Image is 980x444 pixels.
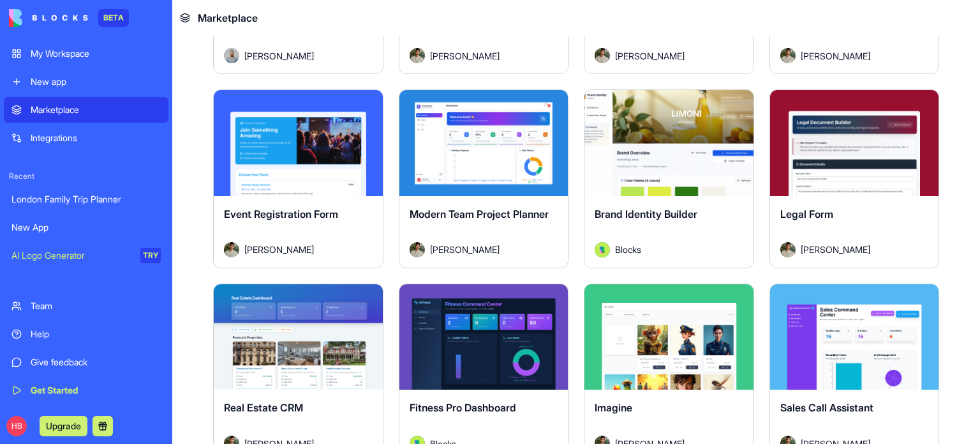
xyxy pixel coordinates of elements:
[584,89,754,268] a: Brand Identity BuilderAvatarBlocks
[595,401,632,414] span: Imagine
[801,49,870,63] span: [PERSON_NAME]
[4,243,168,268] a: AI Logo GeneratorTRY
[198,10,258,26] span: Marketplace
[4,321,168,347] a: Help
[40,416,87,436] button: Upgrade
[31,75,161,88] div: New app
[595,242,610,257] img: Avatar
[780,401,873,414] span: Sales Call Assistant
[31,103,161,116] div: Marketplace
[31,300,161,312] div: Team
[213,89,383,268] a: Event Registration FormAvatar[PERSON_NAME]
[4,41,168,66] a: My Workspace
[615,243,641,256] span: Blocks
[31,47,161,60] div: My Workspace
[410,48,425,63] img: Avatar
[6,416,27,436] span: HB
[780,208,833,220] span: Legal Form
[11,249,131,262] div: AI Logo Generator
[4,171,168,181] span: Recent
[410,208,549,220] span: Modern Team Project Planner
[4,293,168,319] a: Team
[31,356,161,369] div: Give feedback
[244,243,314,256] span: [PERSON_NAME]
[224,208,338,220] span: Event Registration Form
[615,49,685,63] span: [PERSON_NAME]
[4,187,168,212] a: London Family Trip Planner
[224,48,239,63] img: Avatar
[4,349,168,375] a: Give feedback
[4,69,168,95] a: New app
[9,9,129,27] a: BETA
[410,242,425,257] img: Avatar
[430,243,500,256] span: [PERSON_NAME]
[430,49,500,63] span: [PERSON_NAME]
[4,215,168,240] a: New App
[595,208,697,220] span: Brand Identity Builder
[31,328,161,341] div: Help
[399,89,569,268] a: Modern Team Project PlannerAvatar[PERSON_NAME]
[31,384,161,397] div: Get Started
[224,242,239,257] img: Avatar
[140,248,161,263] div: TRY
[31,132,161,144] div: Integrations
[224,401,303,414] span: Real Estate CRM
[769,89,940,268] a: Legal FormAvatar[PERSON_NAME]
[4,125,168,151] a: Integrations
[4,378,168,403] a: Get Started
[595,48,610,63] img: Avatar
[11,193,161,206] div: London Family Trip Planner
[40,419,87,432] a: Upgrade
[780,48,796,63] img: Avatar
[11,221,161,234] div: New App
[98,9,129,27] div: BETA
[410,401,516,414] span: Fitness Pro Dashboard
[801,243,870,256] span: [PERSON_NAME]
[244,49,314,63] span: [PERSON_NAME]
[780,242,796,257] img: Avatar
[9,9,88,27] img: logo
[4,97,168,123] a: Marketplace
